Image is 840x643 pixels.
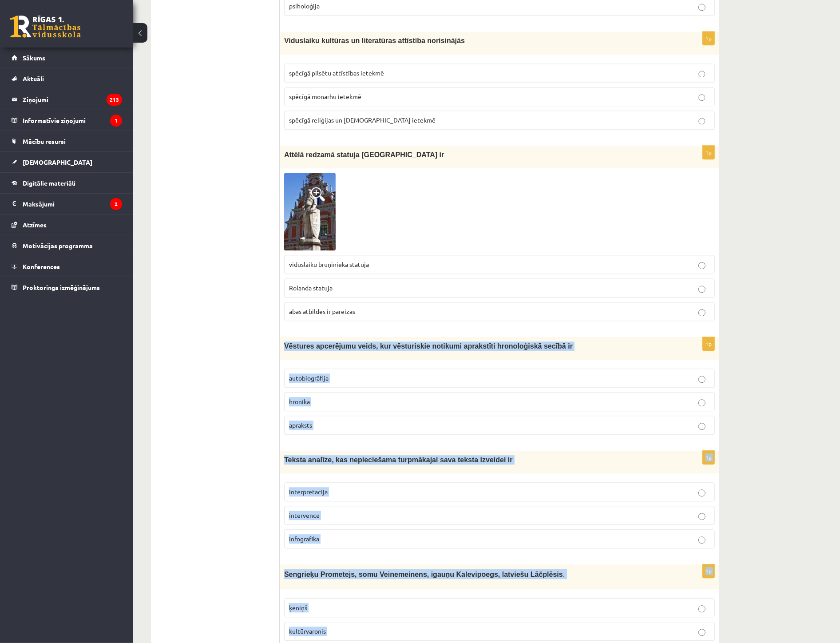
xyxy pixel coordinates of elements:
span: Sākums [23,54,45,62]
p: 1p [702,564,715,578]
p: 1p [702,337,715,351]
span: spēcīgā monarhu ietekmē [289,92,361,100]
input: abas atbildes ir pareizas [698,309,705,316]
span: Vēstures apcerējumu veids, kur vēsturiskie notikumi aprakstīti hronoloģiskā secībā ir [284,342,573,350]
span: Viduslaiku kultūras un literatūras attīstība norisinājās [284,37,465,44]
input: viduslaiku bruņinieka statuja [698,262,705,269]
a: Rīgas 1. Tālmācības vidusskola [10,16,81,38]
a: Digitālie materiāli [12,173,122,193]
input: infografika [698,536,705,544]
a: Aktuāli [12,68,122,89]
span: interpretācija [289,488,328,496]
span: [DEMOGRAPHIC_DATA] [23,158,92,166]
span: Sengrieķu Prometejs, somu Veinemeinens, igauņu Kalevipoegs, latviešu Lāčplēsis [284,571,563,578]
i: 1 [110,115,122,127]
a: Maksājumi2 [12,194,122,214]
legend: Informatīvie ziņojumi [23,110,122,131]
span: Attēlā redzamā statuja [GEOGRAPHIC_DATA] ir [284,151,444,159]
a: Atzīmes [12,214,122,235]
input: autobiogrāfija [698,376,705,383]
input: interpretācija [698,489,705,496]
a: Sākums [12,48,122,68]
p: 1p [702,450,715,464]
span: Atzīmes [23,221,47,229]
input: apraksts [698,423,705,430]
input: spēcīgā reliģijas un [DEMOGRAPHIC_DATA] ietekmē [698,118,705,125]
span: autobiogrāfija [289,374,329,382]
input: spēcīgā pilsētu attīstības ietekmē [698,71,705,78]
a: Informatīvie ziņojumi1 [12,110,122,131]
span: Teksta analīze, kas nepieciešama turpmākajai sava teksta izveidei ir [284,456,513,464]
input: kultūrvaronis [698,629,705,636]
input: psiholoģija [698,4,705,11]
p: 1p [702,145,715,159]
i: 213 [107,94,122,106]
a: Mācību resursi [12,131,122,151]
span: hronika [289,397,310,405]
input: spēcīgā monarhu ietekmē [698,94,705,101]
a: Ziņojumi213 [12,89,122,110]
span: Aktuāli [23,75,44,83]
a: Konferences [12,256,122,277]
input: intervence [698,513,705,520]
span: Digitālie materiāli [23,179,75,187]
a: Motivācijas programma [12,235,122,256]
img: 1.jpg [284,173,336,250]
span: Mācību resursi [23,137,66,145]
span: apraksts [289,421,312,429]
span: infografika [289,535,319,543]
input: ķēniņš [698,605,705,612]
a: Proktoringa izmēģinājums [12,277,122,298]
i: 2 [110,198,122,210]
span: Proktoringa izmēģinājums [23,283,100,291]
a: [DEMOGRAPHIC_DATA] [12,152,122,172]
span: spēcīgā reliģijas un [DEMOGRAPHIC_DATA] ietekmē [289,116,436,124]
span: abas atbildes ir pareizas [289,307,355,315]
input: hronika [698,399,705,406]
span: . [563,571,565,578]
span: viduslaiku bruņinieka statuja [289,260,369,268]
legend: Ziņojumi [23,89,122,110]
span: Rolanda statuja [289,284,333,292]
span: intervence [289,511,320,519]
span: spēcīgā pilsētu attīstības ietekmē [289,69,384,77]
span: ķēniņš [289,603,307,611]
span: Konferences [23,262,60,270]
span: Motivācijas programma [23,242,93,250]
span: kultūrvaronis [289,627,326,635]
input: Rolanda statuja [698,286,705,293]
span: psiholoģija [289,2,320,10]
legend: Maksājumi [23,194,122,214]
p: 1p [702,31,715,45]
